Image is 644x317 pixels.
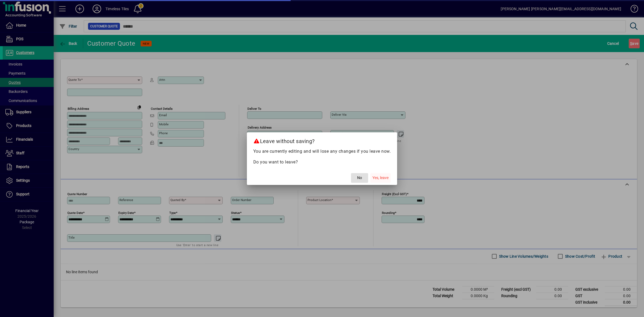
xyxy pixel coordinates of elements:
p: Do you want to leave? [253,159,391,165]
p: You are currently editing and will lose any changes if you leave now. [253,148,391,155]
h2: Leave without saving? [247,132,397,148]
button: Yes, leave [370,173,391,183]
span: Yes, leave [372,175,389,181]
button: No [351,173,368,183]
span: No [357,175,362,181]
